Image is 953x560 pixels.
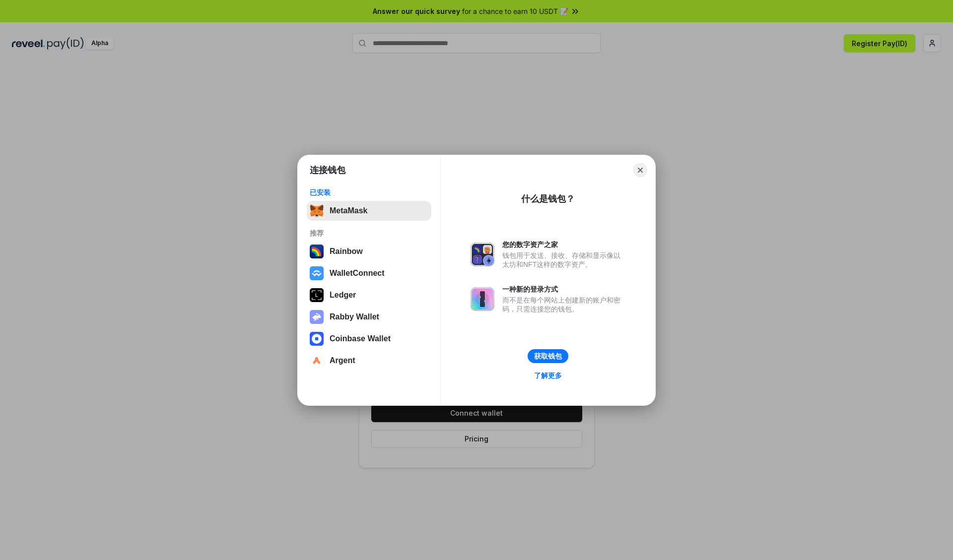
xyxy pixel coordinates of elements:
[521,193,575,205] div: 什么是钱包？
[528,349,568,363] button: 获取钱包
[528,369,568,382] a: 了解更多
[502,285,625,294] div: 一种新的登录方式
[534,371,562,380] div: 了解更多
[307,351,431,371] button: Argent
[307,307,431,327] button: Rabby Wallet
[502,296,625,313] div: 而不是在每个网站上创建新的账户和密码，只需连接您的钱包。
[330,269,385,278] div: WalletConnect
[471,287,494,311] img: svg+xml,%3Csvg%20xmlns%3D%22http%3A%2F%2Fwww.w3.org%2F2000%2Fsvg%22%20fill%3D%22none%22%20viewBox...
[330,206,367,215] div: MetaMask
[307,263,431,283] button: WalletConnect
[307,242,431,261] button: Rainbow
[330,312,379,321] div: Rabby Wallet
[307,329,431,349] button: Coinbase Wallet
[310,288,324,302] img: svg+xml,%3Csvg%20xmlns%3D%22http%3A%2F%2Fwww.w3.org%2F2000%2Fsvg%22%20width%3D%2228%22%20height%3...
[310,354,324,368] img: svg+xml,%3Csvg%20width%3D%2228%22%20height%3D%2228%22%20viewBox%3D%220%200%2028%2028%22%20fill%3D...
[471,243,494,266] img: svg+xml,%3Csvg%20xmlns%3D%22http%3A%2F%2Fwww.w3.org%2F2000%2Fsvg%22%20fill%3D%22none%22%20viewBox...
[633,163,647,177] button: Close
[310,229,428,238] div: 推荐
[502,251,625,269] div: 钱包用于发送、接收、存储和显示像以太坊和NFT这样的数字资产。
[534,352,562,361] div: 获取钱包
[330,334,391,343] div: Coinbase Wallet
[330,291,356,300] div: Ledger
[307,201,431,221] button: MetaMask
[310,266,324,280] img: svg+xml,%3Csvg%20width%3D%2228%22%20height%3D%2228%22%20viewBox%3D%220%200%2028%2028%22%20fill%3D...
[310,310,324,324] img: svg+xml,%3Csvg%20xmlns%3D%22http%3A%2F%2Fwww.w3.org%2F2000%2Fsvg%22%20fill%3D%22none%22%20viewBox...
[310,245,324,258] img: svg+xml,%3Csvg%20width%3D%22120%22%20height%3D%22120%22%20viewBox%3D%220%200%20120%20120%22%20fil...
[502,240,625,249] div: 您的数字资产之家
[310,204,324,218] img: svg+xml,%3Csvg%20fill%3D%22none%22%20height%3D%2233%22%20viewBox%3D%220%200%2035%2033%22%20width%...
[310,164,345,176] h1: 连接钱包
[330,356,355,365] div: Argent
[310,332,324,346] img: svg+xml,%3Csvg%20width%3D%2228%22%20height%3D%2228%22%20viewBox%3D%220%200%2028%2028%22%20fill%3D...
[330,247,363,256] div: Rainbow
[307,285,431,305] button: Ledger
[310,188,428,197] div: 已安装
